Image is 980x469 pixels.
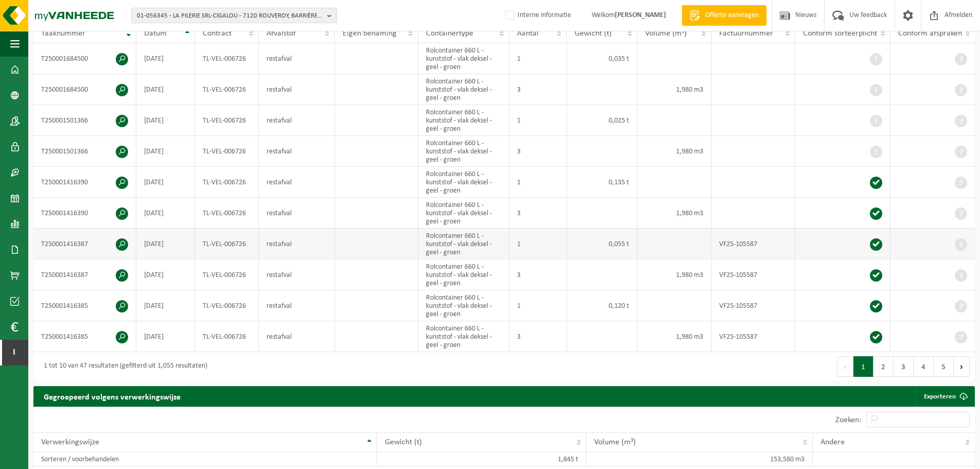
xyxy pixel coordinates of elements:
[136,43,195,74] td: [DATE]
[575,29,612,38] span: Gewicht (t)
[418,229,509,259] td: Rolcontainer 660 L - kunststof - vlak deksel - geel - groen
[916,386,974,407] a: Exporteren
[509,198,567,229] td: 3
[10,340,18,366] span: I
[719,29,773,38] span: Factuurnummer
[259,198,335,229] td: restafval
[509,259,567,290] td: 3
[821,438,845,446] span: Andere
[509,74,567,105] td: 3
[418,321,509,352] td: Rolcontainer 660 L - kunststof - vlak deksel - geel - groen
[136,290,195,321] td: [DATE]
[33,290,136,321] td: T250001416385
[418,136,509,167] td: Rolcontainer 660 L - kunststof - vlak deksel - geel - groen
[259,229,335,259] td: restafval
[954,356,970,377] button: Next
[195,167,259,198] td: TL-VEL-006726
[385,438,422,446] span: Gewicht (t)
[136,74,195,105] td: [DATE]
[567,229,637,259] td: 0,055 t
[418,74,509,105] td: Rolcontainer 660 L - kunststof - vlak deksel - geel - groen
[195,43,259,74] td: TL-VEL-006726
[33,198,136,229] td: T250001416390
[144,29,167,38] span: Datum
[33,386,191,406] h2: Gegroepeerd volgens verwerkingswijze
[33,321,136,352] td: T250001416385
[586,452,813,466] td: 153,580 m3
[195,74,259,105] td: TL-VEL-006726
[803,29,877,38] span: Conform sorteerplicht
[509,290,567,321] td: 1
[615,11,666,19] strong: [PERSON_NAME]
[33,167,136,198] td: T250001416390
[509,136,567,167] td: 3
[517,29,539,38] span: Aantal
[195,321,259,352] td: TL-VEL-006726
[711,290,795,321] td: VF25-105587
[377,452,587,466] td: 1,845 t
[343,29,397,38] span: Eigen benaming
[136,105,195,136] td: [DATE]
[136,198,195,229] td: [DATE]
[137,8,323,24] span: 01-056345 - LA PILERIE SRL-CIGALOU - 7120 ROUVEROY, BARRIÈRE D'AUBREUX 2
[509,229,567,259] td: 1
[711,321,795,352] td: VF25-105587
[418,105,509,136] td: Rolcontainer 660 L - kunststof - vlak deksel - geel - groen
[195,229,259,259] td: TL-VEL-006726
[136,229,195,259] td: [DATE]
[259,290,335,321] td: restafval
[509,105,567,136] td: 1
[914,356,934,377] button: 4
[509,167,567,198] td: 1
[259,259,335,290] td: restafval
[136,259,195,290] td: [DATE]
[874,356,894,377] button: 2
[703,10,761,21] span: Offerte aanvragen
[195,290,259,321] td: TL-VEL-006726
[682,5,767,26] a: Offerte aanvragen
[503,8,571,23] label: Interne informatie
[637,321,711,352] td: 1,980 m3
[195,198,259,229] td: TL-VEL-006726
[426,29,473,38] span: Containertype
[711,259,795,290] td: VF25-105587
[41,29,85,38] span: Taaknummer
[418,290,509,321] td: Rolcontainer 660 L - kunststof - vlak deksel - geel - groen
[136,167,195,198] td: [DATE]
[594,438,636,446] span: Volume (m³)
[418,167,509,198] td: Rolcontainer 660 L - kunststof - vlak deksel - geel - groen
[259,136,335,167] td: restafval
[33,43,136,74] td: T250001684500
[41,438,99,446] span: Verwerkingswijze
[637,74,711,105] td: 1,980 m3
[645,29,687,38] span: Volume (m³)
[637,198,711,229] td: 1,980 m3
[837,356,853,377] button: Previous
[33,105,136,136] td: T250001501366
[33,259,136,290] td: T250001416387
[418,198,509,229] td: Rolcontainer 660 L - kunststof - vlak deksel - geel - groen
[567,105,637,136] td: 0,025 t
[418,43,509,74] td: Rolcontainer 660 L - kunststof - vlak deksel - geel - groen
[509,43,567,74] td: 1
[131,8,337,23] button: 01-056345 - LA PILERIE SRL-CIGALOU - 7120 ROUVEROY, BARRIÈRE D'AUBREUX 2
[637,136,711,167] td: 1,980 m3
[266,29,296,38] span: Afvalstof
[637,259,711,290] td: 1,980 m3
[898,29,962,38] span: Conform afspraken
[835,416,861,424] label: Zoeken:
[33,229,136,259] td: T250001416387
[567,43,637,74] td: 0,035 t
[711,229,795,259] td: VF25-105587
[136,136,195,167] td: [DATE]
[33,136,136,167] td: T250001501366
[259,105,335,136] td: restafval
[136,321,195,352] td: [DATE]
[259,74,335,105] td: restafval
[33,452,377,466] td: Sorteren / voorbehandelen
[195,259,259,290] td: TL-VEL-006726
[259,167,335,198] td: restafval
[894,356,914,377] button: 3
[39,357,207,376] div: 1 tot 10 van 47 resultaten (gefilterd uit 1,055 resultaten)
[259,43,335,74] td: restafval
